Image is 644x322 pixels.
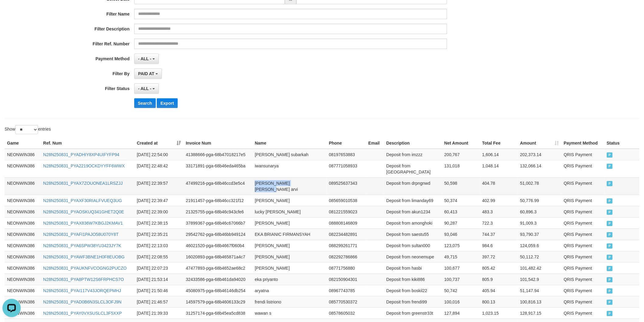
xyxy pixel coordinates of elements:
td: [DATE] 21:46:57 [135,296,184,307]
td: 123,075 [442,240,480,251]
td: QRIS Payment [562,307,604,319]
th: Net Amount [442,138,480,149]
span: PAID [607,277,613,282]
td: NEONWIN386 [5,262,41,274]
button: PAID AT [134,68,162,79]
td: [PERSON_NAME] [252,195,327,206]
span: PAID AT [138,71,154,76]
td: [DATE] 22:35:21 [135,229,184,240]
td: Deposit from greenstr33t [384,307,442,319]
a: N28N250831_PYAOSKUQ341GHET2Q0E [43,209,124,214]
td: 50,112.72 [518,251,562,262]
td: 100,737 [442,274,480,285]
td: 16020893-pga-68b465871a4c7 [184,251,253,262]
th: Name [252,138,327,149]
td: [DATE] 22:39:00 [135,206,184,217]
td: 082292786866 [327,251,366,262]
td: frendi listriono [252,296,327,307]
td: QRIS Payment [562,285,604,296]
td: 47499216-pga-68b46ccd3e5c4 [184,177,253,195]
button: Search [134,98,156,108]
td: NEONWIN386 [5,195,41,206]
td: 744.37 [480,229,518,240]
td: QRIS Payment [562,195,604,206]
a: N28N250831_PYAI117V43JORQEPMHJ [43,288,121,293]
td: 200,767 [442,149,480,160]
td: eka priyanto [252,274,327,285]
td: QRIS Payment [562,149,604,160]
td: 800.13 [480,296,518,307]
a: N28N250831_PYAD0B6N3SLCL3OFJ9N [43,299,121,304]
td: 483.3 [480,206,518,217]
button: - ALL - [134,83,159,94]
span: PAID [607,243,613,249]
td: 46021520-pga-68b4667f060b4 [184,240,253,251]
td: 90,287 [442,217,480,229]
td: [PERSON_NAME] subarkah [252,149,327,160]
td: aryatna [252,285,327,296]
td: NEONWIN386 [5,160,41,177]
td: Deposit from kiki886 [384,274,442,285]
td: [DATE] 21:53:14 [135,274,184,285]
td: NEONWIN386 [5,285,41,296]
td: Deposit from limanday69 [384,195,442,206]
a: N28N250831_PYA2219OCKDYYFF6WWX [43,163,125,168]
td: NEONWIN386 [5,240,41,251]
td: 405.94 [480,285,518,296]
td: [PERSON_NAME] [252,240,327,251]
td: 128,917.15 [518,307,562,319]
td: 085659010538 [327,195,366,206]
td: 21325755-pga-68b46c943cfe6 [184,206,253,217]
th: Description [384,138,442,149]
td: QRIS Payment [562,206,604,217]
td: 088808146809 [327,217,366,229]
td: Deposit from imzzz [384,149,442,160]
a: N28N250831_PYAY0VXSUSLCL3F5XXP [43,311,122,316]
td: NEONWIN386 [5,149,41,160]
td: 805.9 [480,274,518,285]
td: 404.78 [480,177,518,195]
td: 50,598 [442,177,480,195]
td: Deposit from neonemupe [384,251,442,262]
td: NEONWIN386 [5,229,41,240]
td: QRIS Payment [562,251,604,262]
td: 91,009.3 [518,217,562,229]
td: EKA BRIANIC FIRMANSYAH [252,229,327,240]
td: NEONWIN386 [5,206,41,217]
td: 722.3 [480,217,518,229]
td: 50,742 [442,285,480,296]
td: 45080975-pga-68b46146db254 [184,285,253,296]
td: 101,542.9 [518,274,562,285]
td: NEONWIN386 [5,217,41,229]
td: iwansunarya [252,160,327,177]
td: 49,715 [442,251,480,262]
td: 08967743785 [327,285,366,296]
td: 14597579-pga-68b4606133c29 [184,296,253,307]
td: [DATE] 22:08:55 [135,251,184,262]
td: 202,373.14 [518,149,562,160]
span: PAID [607,152,613,158]
th: Email [366,138,384,149]
a: N28N250831_PYAX7ZOUONEA1LRSZJJ [43,181,123,186]
button: - ALL - [134,54,159,64]
td: [DATE] 22:39:57 [135,177,184,195]
td: Deposit from akun1234 [384,206,442,217]
td: Deposit from boskil22 [384,285,442,296]
button: Export [157,98,177,108]
a: N28N250831_PYA8PTW12S6FRPHCS7O [43,277,124,282]
td: wawan s [252,307,327,319]
td: [DATE] 22:13:03 [135,240,184,251]
span: PAID [607,255,613,260]
td: NEONWIN386 [5,274,41,285]
td: 089525637343 [327,177,366,195]
th: Payment Method [562,138,604,149]
span: PAID [607,289,613,294]
th: Total Fee [480,138,518,149]
td: QRIS Payment [562,217,604,229]
td: 21911457-pga-68b46cc321f12 [184,195,253,206]
td: 131,018 [442,160,480,177]
th: Status [604,138,639,149]
td: QRIS Payment [562,262,604,274]
td: QRIS Payment [562,240,604,251]
select: Showentries [15,125,38,134]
